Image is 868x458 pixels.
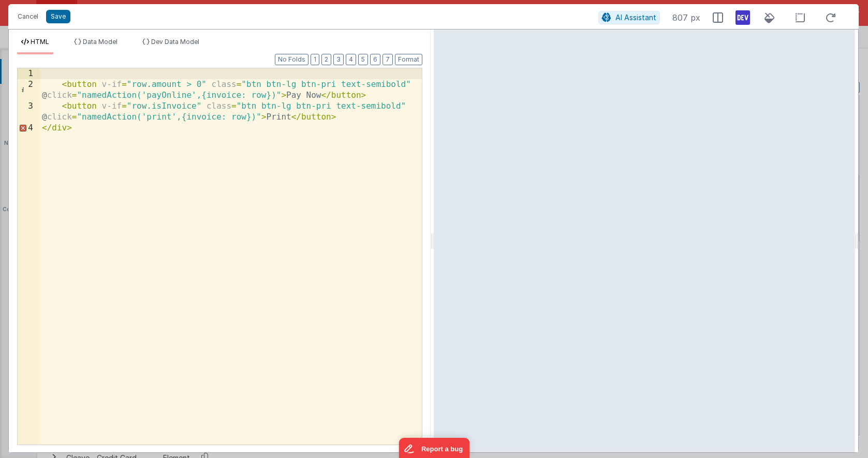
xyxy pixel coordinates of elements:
[311,54,319,65] button: 1
[31,38,49,46] span: HTML
[18,79,40,101] div: 2
[83,38,117,46] span: Data Model
[598,11,660,24] button: AI Assistant
[382,54,393,65] button: 7
[46,10,70,23] button: Save
[672,11,700,24] span: 807 px
[395,54,422,65] button: Format
[18,101,40,123] div: 3
[151,38,199,46] span: Dev Data Model
[358,54,368,65] button: 5
[321,54,331,65] button: 2
[615,13,656,22] span: AI Assistant
[333,54,344,65] button: 3
[370,54,380,65] button: 6
[12,9,43,24] button: Cancel
[275,54,308,65] button: No Folds
[18,123,40,134] div: 4
[18,68,40,79] div: 1
[346,54,356,65] button: 4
